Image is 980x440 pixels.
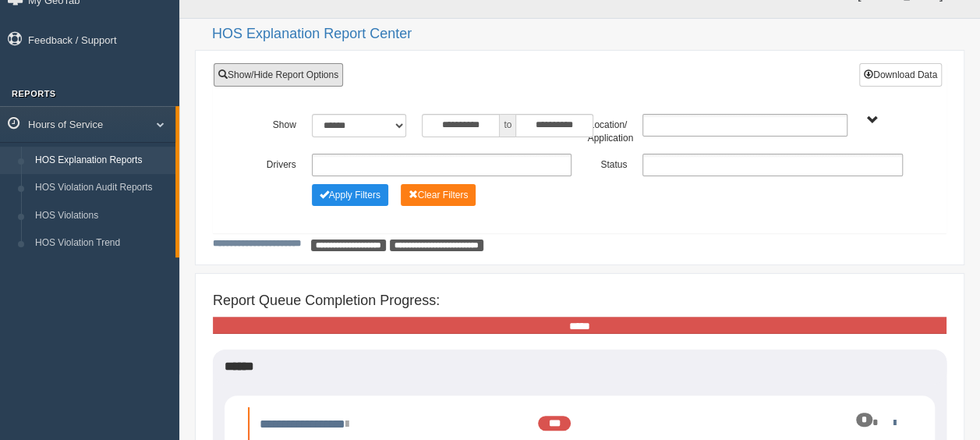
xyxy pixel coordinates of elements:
[401,184,476,206] button: Change Filter Options
[28,202,175,230] a: HOS Violations
[579,154,635,172] label: Status
[249,154,304,172] label: Drivers
[859,63,942,87] button: Download Data
[28,174,175,202] a: HOS Violation Audit Reports
[28,229,175,257] a: HOS Violation Trend
[312,184,388,206] button: Change Filter Options
[214,63,343,87] a: Show/Hide Report Options
[500,114,515,137] span: to
[579,114,635,146] label: Location/ Application
[28,147,175,175] a: HOS Explanation Reports
[213,293,946,309] h4: Report Queue Completion Progress:
[249,114,304,133] label: Show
